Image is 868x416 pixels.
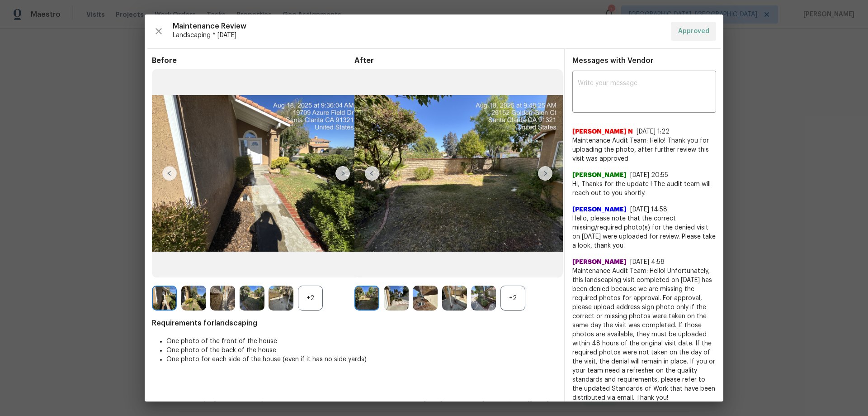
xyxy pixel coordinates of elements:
[630,206,667,213] span: [DATE] 14:58
[572,57,653,64] span: Messages with Vendor
[538,166,552,181] img: right-chevron-button-url
[162,166,177,181] img: left-chevron-button-url
[152,319,557,328] span: Requirements for landscaping
[335,166,350,181] img: right-chevron-button-url
[572,267,716,402] span: Maintenance Audit Team: Hello! Unfortunately, this landscaping visit completed on [DATE] has been...
[572,127,633,136] span: [PERSON_NAME] N
[152,56,354,65] span: Before
[630,259,665,265] span: [DATE] 4:58
[572,180,716,198] span: Hi, Thanks for the update ! The audit team will reach out to you shortly.
[637,129,670,135] span: [DATE] 1:22
[572,205,627,214] span: [PERSON_NAME]
[572,214,716,250] span: Hello, please note that the correct missing/required photo(s) for the denied visit on [DATE] were...
[166,337,557,346] li: One photo of the front of the house
[572,136,716,163] span: Maintenance Audit Team: Hello! Thank you for uploading the photo, after further review this visit...
[173,22,664,31] span: Maintenance Review
[354,56,557,65] span: After
[365,166,379,181] img: left-chevron-button-url
[500,286,525,311] div: +2
[630,172,668,178] span: [DATE] 20:55
[572,171,627,180] span: [PERSON_NAME]
[298,286,323,311] div: +2
[173,31,664,40] span: Landscaping * [DATE]
[166,355,557,364] li: One photo for each side of the house (even if it has no side yards)
[166,346,557,355] li: One photo of the back of the house
[572,258,627,267] span: [PERSON_NAME]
